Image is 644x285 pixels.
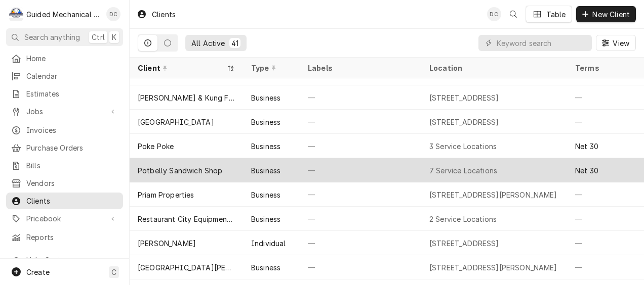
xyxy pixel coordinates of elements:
[251,92,280,103] div: Business
[429,92,499,103] div: [STREET_ADDRESS]
[251,165,280,176] div: Business
[138,165,223,176] div: Potbelly Sandwich Shop
[231,38,238,49] div: 41
[300,231,421,255] div: —
[300,255,421,279] div: —
[429,262,557,273] div: [STREET_ADDRESS][PERSON_NAME]
[26,71,118,81] span: Calendar
[26,268,50,276] span: Create
[138,262,235,273] div: [GEOGRAPHIC_DATA][PERSON_NAME]
[138,141,174,152] div: Poke Poke
[251,63,290,73] div: Type
[6,28,123,46] button: Search anythingCtrlK
[497,35,587,51] input: Keyword search
[6,139,123,156] a: Purchase Orders
[9,7,23,21] div: Guided Mechanical Services, LLC's Avatar
[596,35,636,51] button: View
[92,32,105,42] span: Ctrl
[138,189,194,200] div: Priam Properties
[6,122,123,138] a: Invoices
[567,207,640,231] div: —
[575,63,630,73] div: Terms
[112,32,116,42] span: K
[308,63,413,73] div: Labels
[251,262,280,273] div: Business
[567,182,640,207] div: —
[26,9,101,20] div: Guided Mechanical Services, LLC
[251,214,280,224] div: Business
[251,141,280,152] div: Business
[6,103,123,120] a: Go to Jobs
[429,189,557,200] div: [STREET_ADDRESS][PERSON_NAME]
[251,189,280,200] div: Business
[26,125,118,135] span: Invoices
[9,7,23,21] div: G
[138,63,225,73] div: Client
[6,68,123,84] a: Calendar
[300,110,421,134] div: —
[300,207,421,231] div: —
[429,141,497,152] div: 3 Service Locations
[6,50,123,67] a: Home
[26,255,117,265] span: Help Center
[6,85,123,102] a: Estimates
[567,255,640,279] div: —
[505,6,521,22] button: Open search
[6,210,123,227] a: Go to Pricebook
[138,117,214,127] div: [GEOGRAPHIC_DATA]
[6,175,123,192] a: Vendors
[590,9,632,20] span: New Client
[611,38,631,49] span: View
[24,32,80,42] span: Search anything
[300,158,421,182] div: —
[567,110,640,134] div: —
[106,7,120,21] div: DC
[567,231,640,255] div: —
[26,213,103,224] span: Pricebook
[567,85,640,110] div: —
[487,7,501,21] div: Daniel Cornell's Avatar
[300,85,421,110] div: —
[429,214,497,224] div: 2 Service Locations
[429,238,499,249] div: [STREET_ADDRESS]
[576,6,636,22] button: New Client
[487,7,501,21] div: DC
[300,182,421,207] div: —
[251,238,286,249] div: Individual
[546,9,566,20] div: Table
[111,267,116,277] span: C
[6,252,123,268] a: Go to Help Center
[26,160,118,171] span: Bills
[300,134,421,158] div: —
[26,232,118,243] span: Reports
[106,7,120,21] div: Daniel Cornell's Avatar
[26,196,118,206] span: Clients
[191,38,225,49] div: All Active
[26,178,118,188] span: Vendors
[6,157,123,174] a: Bills
[138,92,235,103] div: [PERSON_NAME] & Kung Fu Tea
[138,214,235,224] div: Restaurant City Equipment Superstore
[429,165,497,176] div: 7 Service Locations
[429,63,559,73] div: Location
[6,193,123,209] a: Clients
[575,141,598,152] div: Net 30
[429,117,499,127] div: [STREET_ADDRESS]
[26,88,118,99] span: Estimates
[26,106,103,117] span: Jobs
[6,229,123,246] a: Reports
[26,142,118,153] span: Purchase Orders
[575,165,598,176] div: Net 30
[251,117,280,127] div: Business
[138,238,196,249] div: [PERSON_NAME]
[26,53,118,64] span: Home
